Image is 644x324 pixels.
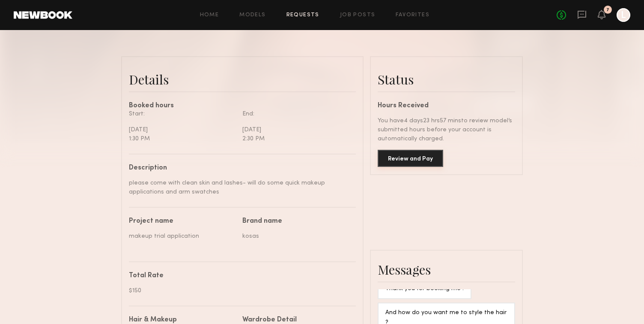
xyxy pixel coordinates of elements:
[129,125,236,134] div: [DATE]
[129,103,356,109] div: Booked hours
[239,12,265,18] a: Models
[242,317,297,324] div: Wardrobe Detail
[129,109,236,118] div: Start:
[129,232,236,241] div: makeup trial application
[200,12,219,18] a: Home
[242,125,349,134] div: [DATE]
[378,103,515,109] div: Hours Received
[617,8,630,22] a: L
[129,134,236,143] div: 1:30 PM
[129,71,356,88] div: Details
[129,317,177,324] div: Hair & Makeup
[129,165,349,172] div: Description
[378,71,515,88] div: Status
[129,273,349,279] div: Total Rate
[396,12,429,18] a: Favorites
[129,179,349,197] div: please come with clean skin and lashes- will do some quick makeup applications and arm swatches
[378,261,515,278] div: Messages
[378,150,443,167] button: Review and Pay
[129,286,349,295] div: $150
[606,8,609,12] div: 7
[340,12,376,18] a: Job Posts
[385,284,464,294] div: Thank you for booking me !
[378,116,515,143] div: You have 4 days 23 hrs 57 mins to review model’s submitted hours before your account is automatic...
[129,218,236,225] div: Project name
[242,109,349,118] div: End:
[286,12,319,18] a: Requests
[242,218,349,225] div: Brand name
[242,134,349,143] div: 2:30 PM
[242,232,349,241] div: kosas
